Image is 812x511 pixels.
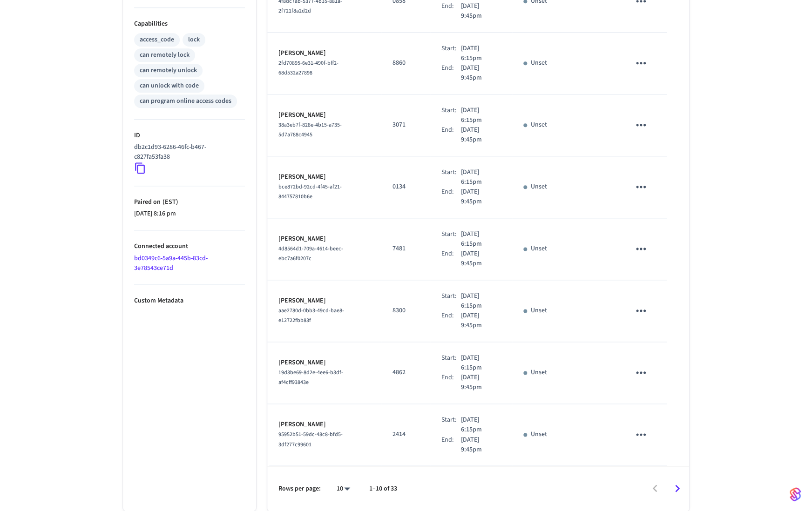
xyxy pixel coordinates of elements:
div: 10 [332,482,354,495]
div: Start: [441,353,461,373]
div: Start: [441,291,461,311]
p: [PERSON_NAME] [278,110,370,120]
p: [DATE] 9:45pm [461,187,501,207]
span: 4d8564d1-709a-4614-beec-ebc7a6f0207c [278,245,343,262]
div: access_code [140,35,174,45]
div: Start: [441,229,461,249]
p: Paired on [134,197,245,207]
p: 1–10 of 33 [369,484,397,493]
div: Start: [441,106,461,125]
p: Unset [531,244,547,254]
p: 4862 [392,368,419,377]
p: [PERSON_NAME] [278,358,370,368]
p: [DATE] 9:45pm [461,63,501,83]
span: 38a3eb7f-828e-4b15-a735-5d7a788c4945 [278,121,342,139]
p: Unset [531,120,547,130]
div: End: [441,125,461,145]
p: [DATE] 9:45pm [461,435,501,454]
div: End: [441,187,461,207]
div: End: [441,249,461,269]
p: [DATE] 9:45pm [461,125,501,145]
p: Unset [531,182,547,192]
p: 8300 [392,306,419,316]
div: End: [441,1,461,21]
span: ( EST ) [161,197,178,207]
div: End: [441,311,461,330]
p: Connected account [134,242,245,251]
p: [DATE] 6:15pm [461,353,501,373]
p: 8860 [392,58,419,68]
p: 7481 [392,244,419,254]
p: [DATE] 9:45pm [461,373,501,392]
p: db2c1d93-6286-46fc-b467-c827fa53fa38 [134,142,241,162]
p: [DATE] 6:15pm [461,44,501,63]
p: 0134 [392,182,419,192]
p: [DATE] 6:15pm [461,291,501,311]
div: End: [441,373,461,392]
p: [DATE] 6:15pm [461,229,501,249]
p: [PERSON_NAME] [278,48,370,58]
p: 3071 [392,120,419,130]
p: 2414 [392,430,419,439]
span: aae2780d-0bb3-49cd-bae8-e12722fbb83f [278,307,344,324]
div: can program online access codes [140,96,231,106]
span: 19d3be69-8d2e-4ee6-b3df-af4cff93843e [278,369,343,386]
p: [DATE] 9:45pm [461,249,501,269]
img: SeamLogoGradient.69752ec5.svg [790,487,801,502]
p: [PERSON_NAME] [278,172,370,182]
p: Unset [531,430,547,439]
p: Unset [531,368,547,377]
p: [DATE] 9:45pm [461,311,501,330]
p: [DATE] 6:15pm [461,415,501,435]
p: [DATE] 6:15pm [461,106,501,125]
p: Capabilities [134,19,245,29]
p: [DATE] 6:15pm [461,168,501,187]
div: Start: [441,168,461,187]
p: Unset [531,58,547,68]
p: Rows per page: [278,484,321,493]
div: can remotely lock [140,50,189,60]
div: End: [441,435,461,454]
span: bce872bd-92cd-4f45-af21-844757810b6e [278,183,342,201]
p: [PERSON_NAME] [278,296,370,306]
div: Start: [441,415,461,435]
p: [PERSON_NAME] [278,234,370,244]
button: Go to next page [666,477,688,499]
div: can remotely unlock [140,66,197,75]
p: [PERSON_NAME] [278,420,370,430]
div: End: [441,63,461,83]
p: Custom Metadata [134,296,245,306]
p: [DATE] 9:45pm [461,1,501,21]
p: [DATE] 8:16 pm [134,209,245,219]
p: Unset [531,306,547,316]
span: 2fd70895-6e31-490f-bff2-68d532a27898 [278,59,338,77]
p: ID [134,131,245,141]
div: Start: [441,44,461,63]
span: 95952b51-59dc-48c8-bfd5-3df277c99601 [278,430,343,448]
a: bd0349c6-5a9a-445b-83cd-3e78543ce71d [134,254,208,273]
div: lock [188,35,200,45]
div: can unlock with code [140,81,199,91]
